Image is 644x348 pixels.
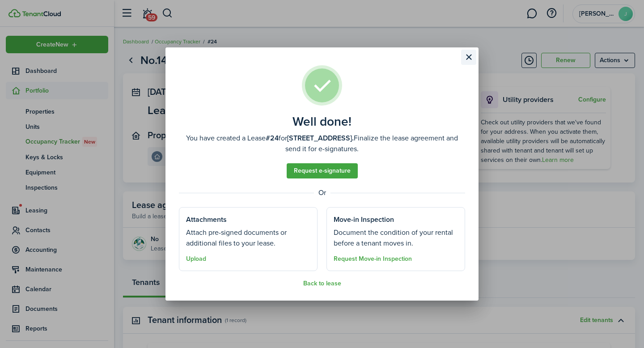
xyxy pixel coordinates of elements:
[303,280,341,287] button: Back to lease
[186,214,227,225] well-done-section-title: Attachments
[334,255,412,263] button: Request Move-in Inspection
[461,50,476,65] button: Close modal
[179,187,465,198] well-done-separator: Or
[292,115,352,129] well-done-title: Well done!
[287,163,358,178] a: Request e-signature
[334,214,394,225] well-done-section-title: Move-in Inspection
[334,227,458,249] well-done-section-description: Document the condition of your rental before a tenant moves in.
[266,133,279,143] b: #24
[186,227,310,249] well-done-section-description: Attach pre-signed documents or additional files to your lease.
[287,133,354,143] b: [STREET_ADDRESS].
[179,133,465,154] well-done-description: You have created a Lease for Finalize the lease agreement and send it for e-signatures.
[186,255,206,263] button: Upload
